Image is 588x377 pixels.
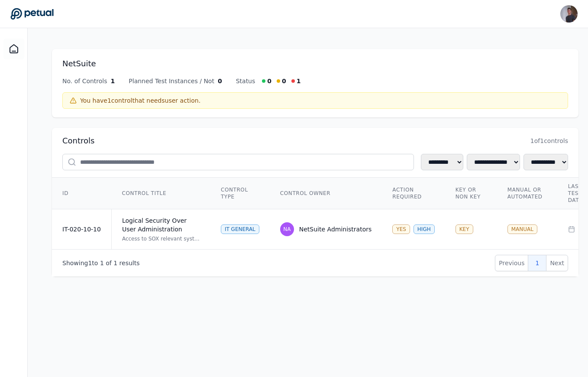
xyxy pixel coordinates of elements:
[495,255,568,271] nav: Pagination
[560,5,578,23] img: Andrew Li
[530,136,568,145] span: 1 of 1 controls
[129,77,214,85] span: Planned Test Instances / Not
[62,58,568,70] h1: NetSuite
[62,135,94,147] h2: Controls
[221,224,259,234] div: IT General
[62,77,107,85] span: No. of Controls
[414,224,435,234] div: HIGH
[270,178,382,209] th: Control Owner
[283,226,291,233] span: NA
[546,255,568,271] button: Next
[113,260,117,266] span: 1
[122,190,166,197] span: Control Title
[80,96,200,105] span: You have 1 control that need s user action.
[100,260,104,266] span: 1
[297,77,301,85] span: 1
[528,255,546,271] button: 1
[392,224,410,234] div: YES
[507,224,537,234] div: MANUAL
[218,77,222,85] span: 0
[236,77,255,85] span: Status
[52,209,111,250] td: IT-020-10-10
[3,39,24,59] a: Dashboard
[122,216,200,234] div: Logical Security Over User Administration
[10,8,54,20] a: Go to Dashboard
[445,178,497,209] th: Key or Non Key
[122,235,200,242] div: Access to SOX relevant systems/applications/databases is requested by users, approved by appropri...
[382,178,445,209] th: Action Required
[88,260,92,266] span: 1
[282,77,286,85] span: 0
[495,255,528,271] button: Previous
[497,178,558,209] th: Manual or Automated
[299,225,372,234] div: NetSuite Administrators
[111,77,115,85] span: 1
[210,178,270,209] th: Control Type
[62,190,68,197] span: ID
[267,77,271,85] span: 0
[62,259,139,267] p: Showing to of results
[456,224,473,234] div: KEY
